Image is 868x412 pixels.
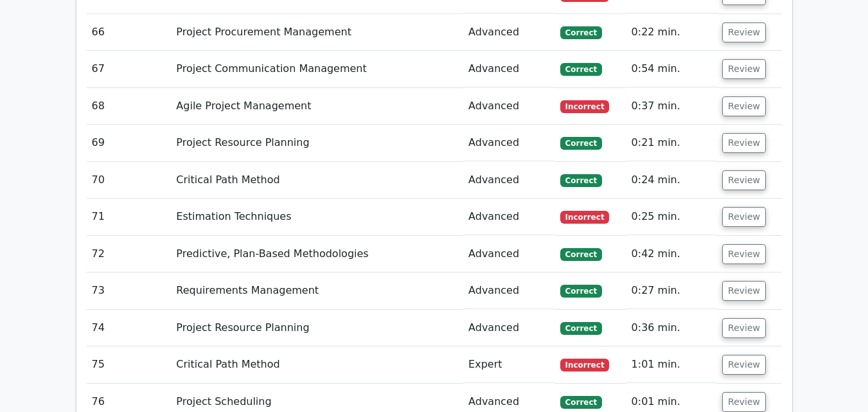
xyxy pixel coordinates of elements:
span: Correct [560,26,602,39]
td: 66 [87,14,172,51]
button: Review [722,355,766,375]
td: Project Resource Planning [171,125,463,161]
td: Project Communication Management [171,51,463,87]
span: Incorrect [560,100,610,113]
button: Review [722,133,766,153]
td: 0:25 min. [626,199,718,235]
td: Advanced [463,273,555,309]
td: 0:36 min. [626,310,718,346]
span: Correct [560,396,602,409]
td: Advanced [463,162,555,199]
td: 71 [87,199,172,235]
td: Expert [463,346,555,383]
button: Review [722,22,766,42]
td: Advanced [463,51,555,87]
td: 0:24 min. [626,162,718,199]
span: Incorrect [560,211,610,224]
td: 0:37 min. [626,88,718,125]
button: Review [722,244,766,264]
td: Project Procurement Management [171,14,463,51]
td: Critical Path Method [171,346,463,383]
td: Advanced [463,125,555,161]
td: 72 [87,236,172,273]
td: 1:01 min. [626,346,718,383]
td: Advanced [463,88,555,125]
td: Advanced [463,236,555,273]
button: Review [722,59,766,79]
button: Review [722,392,766,412]
td: Requirements Management [171,273,463,309]
td: Agile Project Management [171,88,463,125]
td: 0:42 min. [626,236,718,273]
button: Review [722,281,766,301]
td: 67 [87,51,172,87]
td: 74 [87,310,172,346]
span: Correct [560,285,602,298]
td: 0:22 min. [626,14,718,51]
span: Correct [560,174,602,187]
td: Predictive, Plan-Based Methodologies [171,236,463,273]
button: Review [722,207,766,227]
td: 70 [87,162,172,199]
td: 0:21 min. [626,125,718,161]
button: Review [722,318,766,338]
span: Correct [560,63,602,76]
td: Advanced [463,199,555,235]
td: 0:54 min. [626,51,718,87]
td: Advanced [463,310,555,346]
td: 68 [87,88,172,125]
button: Review [722,96,766,116]
td: Critical Path Method [171,162,463,199]
span: Correct [560,137,602,150]
span: Incorrect [560,359,610,372]
button: Review [722,170,766,190]
td: Project Resource Planning [171,310,463,346]
td: Advanced [463,14,555,51]
td: Estimation Techniques [171,199,463,235]
td: 73 [87,273,172,309]
td: 75 [87,346,172,383]
td: 0:27 min. [626,273,718,309]
td: 69 [87,125,172,161]
span: Correct [560,248,602,261]
span: Correct [560,322,602,335]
